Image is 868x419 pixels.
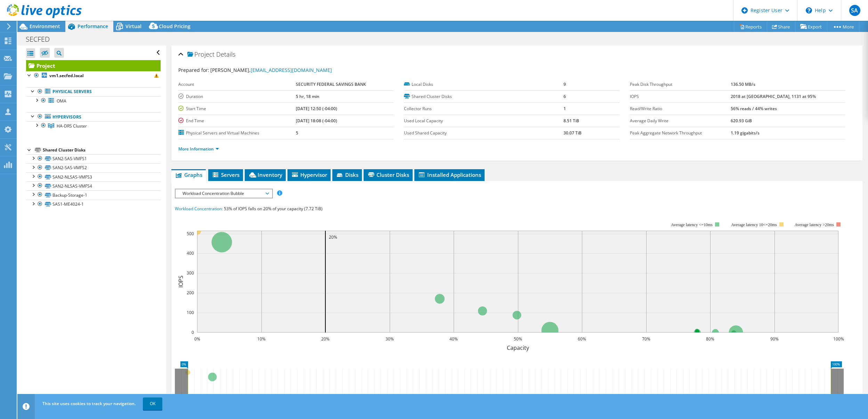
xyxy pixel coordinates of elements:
a: Hypervisors [26,112,161,121]
a: More Information [178,146,219,152]
label: Average Daily Write [630,117,731,124]
text: 20% [321,336,330,342]
span: Details [216,50,235,58]
a: OK [143,397,162,410]
text: 40% [449,336,458,342]
b: 5 hr, 18 min [296,93,319,99]
span: SA [849,5,860,16]
label: Used Local Capacity [404,117,563,124]
a: HA-DRS Cluster [26,121,161,130]
span: OMA [57,98,66,104]
a: More [827,21,859,32]
text: 90% [770,336,779,342]
span: Disks [336,171,358,178]
text: IOPS [177,276,185,288]
b: 8.51 TiB [563,118,579,124]
label: End Time [178,117,296,124]
a: SAN2-SAS-VMFS1 [26,154,161,163]
label: Prepared for: [178,67,209,73]
span: This site uses cookies to track your navigation. [42,401,136,406]
b: SECURITY FEDERAL SAVINGS BANK [296,81,366,87]
text: 500 [187,231,194,237]
span: Workload Concentration Bubble [179,189,268,198]
a: Project [26,60,161,71]
b: vm1.secfed.local [49,73,84,79]
span: Hypervisor [291,171,327,178]
label: Duration [178,93,296,100]
b: 136.50 MB/s [731,81,755,87]
b: [DATE] 12:50 (-04:00) [296,106,337,112]
span: Servers [212,171,240,178]
text: 80% [706,336,714,342]
label: Read/Write Ratio [630,105,731,112]
tspan: Average latency <=10ms [671,222,713,227]
text: 70% [642,336,650,342]
label: Peak Disk Throughput [630,81,731,88]
a: SAN2-NLSAS-VMFS3 [26,172,161,181]
a: vm1.secfed.local [26,71,161,80]
b: 1.19 gigabits/s [731,130,760,136]
text: 60% [578,336,586,342]
a: Share [767,21,795,32]
span: Graphs [175,171,202,178]
span: Environment [30,23,60,30]
text: 20% [329,234,337,240]
label: Account [178,81,296,88]
span: 53% of IOPS falls on 20% of your capacity (7.72 TiB) [224,206,323,212]
label: Peak Aggregate Network Throughput [630,130,731,137]
a: Export [795,21,827,32]
a: [EMAIL_ADDRESS][DOMAIN_NAME] [251,67,332,73]
text: 100 [187,310,194,315]
span: Performance [78,23,108,30]
label: Collector Runs [404,105,563,112]
text: 200 [187,290,194,296]
text: 300 [187,270,194,276]
b: 6 [563,93,566,99]
label: Local Disks [404,81,563,88]
a: SAN2-SAS-VMFS2 [26,163,161,172]
a: OMA [26,96,161,105]
text: 400 [187,250,194,256]
a: Backup-Storage-1 [26,190,161,199]
span: Project [187,51,214,58]
label: Shared Cluster Disks [404,93,563,100]
b: 30.07 TiB [563,130,582,136]
text: Capacity [507,344,529,352]
a: Physical Servers [26,87,161,96]
text: 50% [514,336,522,342]
a: SAN2-NLSAS-VMFS4 [26,181,161,190]
span: [PERSON_NAME], [210,67,332,73]
span: Cluster Disks [367,171,409,178]
tspan: Average latency 10<=20ms [731,222,777,227]
span: Cloud Pricing [159,23,190,30]
b: 56% reads / 44% writes [731,106,777,112]
a: Reports [734,21,767,32]
text: 0 [192,329,194,335]
h1: SECFED [23,35,60,43]
label: IOPS [630,93,731,100]
text: 10% [257,336,266,342]
span: Inventory [248,171,282,178]
svg: \n [806,7,812,14]
text: 100% [833,336,844,342]
span: HA-DRS Cluster [57,123,87,129]
b: 2018 at [GEOGRAPHIC_DATA], 1131 at 95% [731,93,816,99]
b: 1 [563,106,566,112]
b: [DATE] 18:08 (-04:00) [296,118,337,124]
label: Physical Servers and Virtual Machines [178,130,296,137]
span: Virtual [125,23,141,30]
a: SAS1-ME4024-1 [26,200,161,209]
text: Average latency >20ms [795,222,834,227]
span: Workload Concentration: [175,206,223,212]
text: 0% [194,336,200,342]
div: Shared Cluster Disks [43,146,161,154]
b: 9 [563,81,566,87]
b: 620.93 GiB [731,118,752,124]
label: Used Shared Capacity [404,130,563,137]
span: Installed Applications [418,171,481,178]
label: Start Time [178,105,296,112]
text: 30% [386,336,394,342]
b: 5 [296,130,298,136]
